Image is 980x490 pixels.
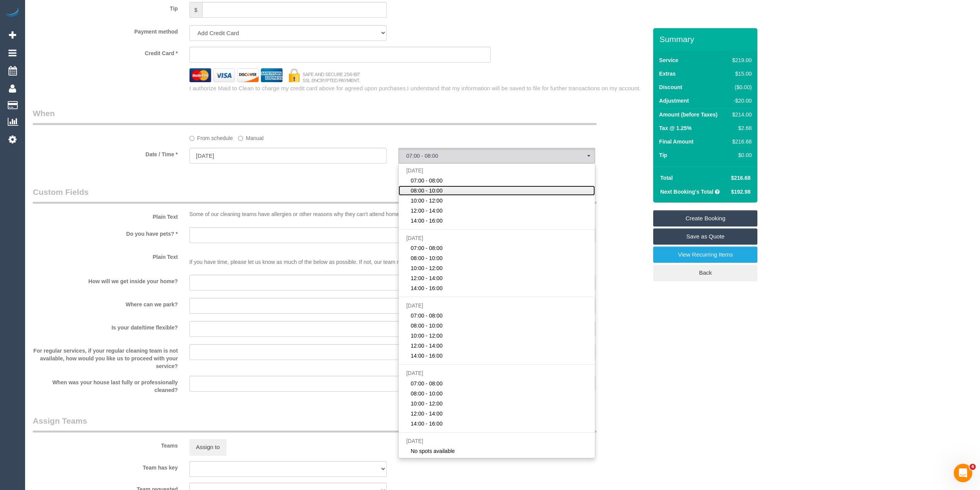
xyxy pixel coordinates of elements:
[33,108,596,125] legend: When
[411,332,443,340] span: 10:00 - 12:00
[660,189,713,195] strong: Next Booking's Total
[27,439,184,449] label: Teams
[27,210,184,221] label: Plain Text
[653,210,757,226] a: Create Booking
[411,217,443,225] span: 14:00 - 16:00
[406,167,423,174] span: [DATE]
[659,111,717,118] label: Amount (before Taxes)
[189,210,595,218] p: Some of our cleaning teams have allergies or other reasons why they can't attend homes withs pets.
[27,148,184,158] label: Date / Time *
[411,312,443,319] span: 07:00 - 08:00
[189,439,226,455] button: Assign to
[411,342,443,350] span: 12:00 - 14:00
[238,132,264,142] label: Manual
[731,189,751,195] span: $192.98
[411,410,443,417] span: 12:00 - 14:00
[406,438,423,444] span: [DATE]
[411,447,455,455] span: No spots available
[729,97,752,105] div: -$20.00
[411,284,443,292] span: 14:00 - 16:00
[729,111,752,118] div: $214.00
[406,153,587,159] span: 07:00 - 08:00
[27,376,184,394] label: When was your house last fully or professionally cleaned?
[729,56,752,64] div: $219.00
[731,175,751,181] span: $216.68
[33,186,596,204] legend: Custom Fields
[659,35,754,44] h3: Summary
[411,322,443,329] span: 08:00 - 10:00
[189,136,194,141] input: From schedule
[184,84,653,92] div: I authorize Maid to Clean to charge my credit card above for agreed upon purchases.
[196,51,485,58] iframe: Secure card payment input frame
[238,136,243,141] input: Manual
[27,250,184,261] label: Plain Text
[729,70,752,78] div: $15.00
[411,207,443,215] span: 12:00 - 14:00
[411,177,443,184] span: 07:00 - 08:00
[189,250,595,266] p: If you have time, please let us know as much of the below as possible. If not, our team may need ...
[5,8,20,19] img: Automaid Logo
[954,464,972,482] iframe: Intercom live chat
[33,415,596,433] legend: Assign Teams
[411,390,443,397] span: 08:00 - 10:00
[653,228,757,245] a: Save as Quote
[659,70,676,78] label: Extras
[659,83,682,91] label: Discount
[27,227,184,238] label: Do you have pets? *
[411,187,443,194] span: 08:00 - 10:00
[660,175,672,181] strong: Total
[27,321,184,331] label: Is your date/time flexible?
[27,344,184,370] label: For regular services, if your regular cleaning team is not available, how would you like us to pr...
[653,265,757,281] a: Back
[659,124,691,132] label: Tax @ 1.25%
[411,380,443,387] span: 07:00 - 08:00
[411,244,443,252] span: 07:00 - 08:00
[406,302,423,309] span: [DATE]
[411,400,443,407] span: 10:00 - 12:00
[411,352,443,360] span: 14:00 - 16:00
[653,247,757,263] a: View Recurring Items
[411,274,443,282] span: 12:00 - 14:00
[189,148,387,164] input: DD/MM/YYYY
[659,56,678,64] label: Service
[27,298,184,308] label: Where can we park?
[659,151,667,159] label: Tip
[184,68,366,82] img: credit cards
[406,235,423,241] span: [DATE]
[406,370,423,376] span: [DATE]
[411,264,443,272] span: 10:00 - 12:00
[729,124,752,132] div: $2.68
[729,138,752,145] div: $216.68
[729,83,752,91] div: ($0.00)
[27,47,184,57] label: Credit Card *
[659,138,693,145] label: Final Amount
[659,97,689,105] label: Adjustment
[398,148,595,164] button: 07:00 - 08:00
[27,25,184,35] label: Payment method
[407,85,640,91] span: I understand that my information will be saved to file for further transactions on my account.
[189,132,233,142] label: From schedule
[970,464,976,470] span: 4
[27,461,184,471] label: Team has key
[411,420,443,427] span: 14:00 - 16:00
[189,2,202,18] span: $
[411,254,443,262] span: 08:00 - 10:00
[27,2,184,12] label: Tip
[411,197,443,204] span: 10:00 - 12:00
[729,151,752,159] div: $0.00
[27,275,184,285] label: How will we get inside your home?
